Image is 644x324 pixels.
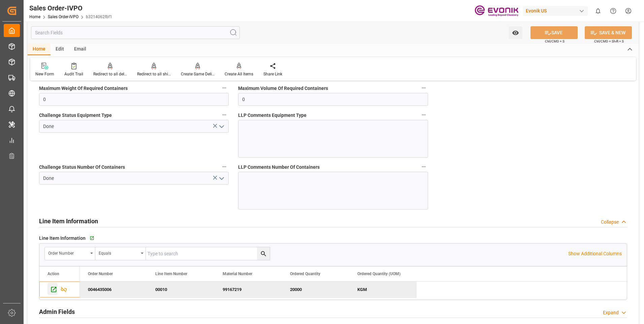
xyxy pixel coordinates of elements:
[28,44,51,55] div: Home
[601,219,619,226] div: Collapse
[48,14,78,19] a: Sales Order-IVPO
[509,26,522,39] button: open menu
[606,3,621,19] button: Help Center
[603,309,619,316] div: Expand
[147,282,215,297] div: 00010
[29,14,40,19] a: Home
[220,84,229,92] button: Maximum Weight Of Required Containers
[88,271,113,276] span: Order Number
[530,26,578,39] button: SAVE
[31,26,240,39] input: Search Fields
[39,112,112,119] span: Challenge Status Equipment Type
[39,164,125,171] span: Challenge Status Number Of Containers
[419,110,428,119] button: LLP Comments Equipment Type
[64,71,83,77] div: Audit Trail
[47,271,59,276] div: Action
[93,71,127,77] div: Redirect to all deliveries
[39,282,80,298] div: Press SPACE to deselect this row.
[523,6,588,16] div: Evonik US
[69,44,91,55] div: Email
[39,217,98,226] h2: Line Item Information
[594,39,624,44] span: Ctrl/CMD + Shift + S
[290,271,320,276] span: Ordered Quantity
[216,121,226,132] button: open menu
[419,162,428,171] button: LLP Comments Number Of Containers
[99,249,138,256] div: Equals
[48,249,88,256] div: Order Number
[39,235,86,242] span: Line Item Information
[263,71,282,77] div: Share Link
[475,5,518,17] img: Evonik-brand-mark-Deep-Purple-RGB.jpeg_1700498283.jpeg
[238,85,328,92] span: Maximum Volume Of Required Containers
[523,4,590,17] button: Evonik US
[39,85,128,92] span: Maximum Weight Of Required Containers
[590,3,606,19] button: show 0 new notifications
[216,173,226,184] button: open menu
[80,282,147,297] div: 0046435006
[35,71,54,77] div: New Form
[357,271,400,276] span: Ordered Quantity (UOM)
[225,71,253,77] div: Create All Items
[223,271,252,276] span: Material Number
[29,3,112,13] div: Sales Order-IVPO
[39,307,75,316] h2: Admin Fields
[137,71,171,77] div: Redirect to all shipments
[146,247,270,260] input: Type to search
[95,247,146,260] button: open menu
[282,282,349,297] div: 20000
[257,247,270,260] button: search button
[220,162,229,171] button: Challenge Status Number Of Containers
[45,247,95,260] button: open menu
[238,112,307,119] span: LLP Comments Equipment Type
[51,44,69,55] div: Edit
[155,271,187,276] span: Line Item Number
[349,282,417,297] div: KGM
[545,39,565,44] span: Ctrl/CMD + S
[585,26,632,39] button: SAVE & NEW
[419,84,428,92] button: Maximum Volume Of Required Containers
[568,250,622,257] p: Show Additional Columns
[238,164,320,171] span: LLP Comments Number Of Containers
[215,282,282,297] div: 99167219
[220,110,229,119] button: Challenge Status Equipment Type
[181,71,215,77] div: Create Same Delivery Date
[80,282,417,298] div: Press SPACE to deselect this row.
